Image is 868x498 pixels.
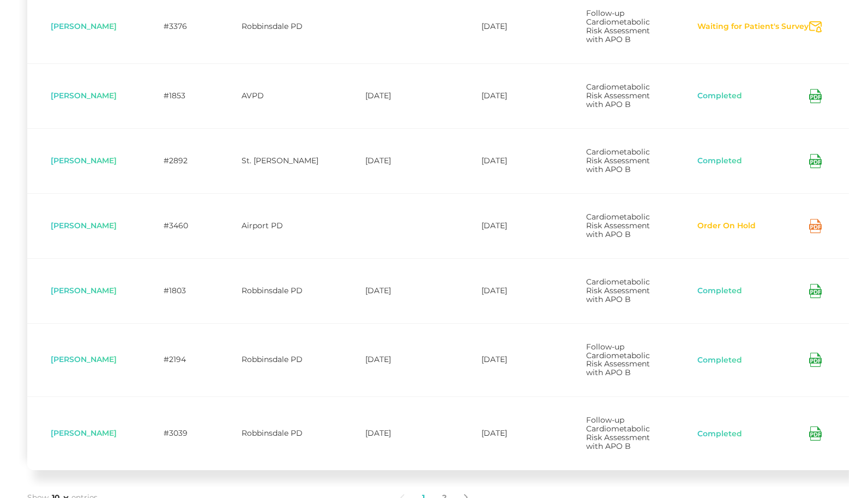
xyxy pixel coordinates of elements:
span: [PERSON_NAME] [51,21,117,31]
span: Cardiometabolic Risk Assessment with APO B [586,212,650,239]
td: [DATE] [458,258,563,323]
span: Cardiometabolic Risk Assessment with APO B [586,277,650,304]
td: [DATE] [458,63,563,128]
button: Completed [697,156,743,167]
span: [PERSON_NAME] [51,286,117,295]
span: Cardiometabolic Risk Assessment with APO B [586,147,650,174]
td: [DATE] [342,63,458,128]
td: #2892 [140,128,218,193]
td: AVPD [218,63,342,128]
td: [DATE] [458,193,563,258]
span: [PERSON_NAME] [51,354,117,364]
td: [DATE] [342,258,458,323]
span: Follow-up Cardiometabolic Risk Assessment with APO B [586,415,650,451]
td: Airport PD [218,193,342,258]
svg: Send Notification [809,21,822,33]
button: Order On Hold [697,221,756,232]
td: #2194 [140,323,218,397]
td: St. [PERSON_NAME] [218,128,342,193]
button: Completed [697,286,743,297]
span: Follow-up Cardiometabolic Risk Assessment with APO B [586,342,650,378]
span: [PERSON_NAME] [51,156,117,165]
td: [DATE] [342,323,458,397]
td: Robbinsdale PD [218,323,342,397]
td: #1803 [140,258,218,323]
span: Follow-up Cardiometabolic Risk Assessment with APO B [586,8,650,44]
button: Completed [697,429,743,440]
span: Cardiometabolic Risk Assessment with APO B [586,82,650,109]
td: [DATE] [458,323,563,397]
td: Robbinsdale PD [218,258,342,323]
td: [DATE] [342,128,458,193]
td: #1853 [140,63,218,128]
td: #3460 [140,193,218,258]
button: Completed [697,91,743,102]
span: [PERSON_NAME] [51,91,117,100]
td: [DATE] [458,128,563,193]
span: [PERSON_NAME] [51,221,117,230]
span: [PERSON_NAME] [51,428,117,438]
td: [DATE] [458,396,563,470]
td: #3039 [140,396,218,470]
td: [DATE] [342,396,458,470]
td: Robbinsdale PD [218,396,342,470]
button: Completed [697,355,743,366]
button: Waiting for Patient's Survey [697,21,809,32]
